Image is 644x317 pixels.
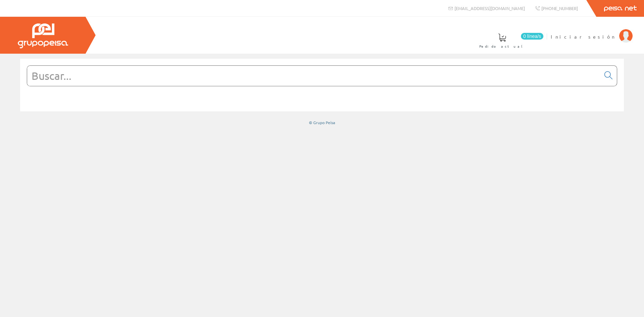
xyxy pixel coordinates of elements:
div: © Grupo Peisa [20,120,624,125]
img: Grupo Peisa [18,23,68,48]
span: Iniciar sesión [551,33,616,40]
a: Iniciar sesión [551,28,633,34]
span: 0 línea/s [521,33,543,40]
input: Buscar... [27,66,600,86]
span: Pedido actual [479,43,525,50]
span: [EMAIL_ADDRESS][DOMAIN_NAME] [454,5,525,11]
span: [PHONE_NUMBER] [541,5,578,11]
